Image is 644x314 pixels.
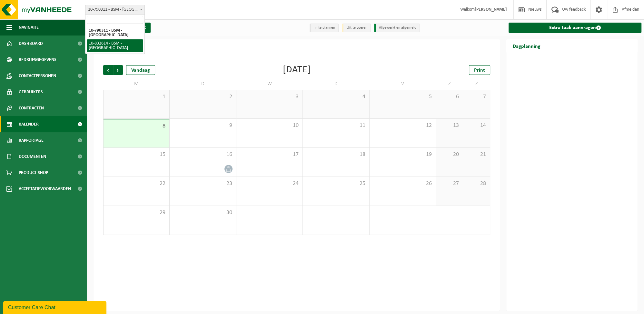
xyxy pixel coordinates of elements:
[19,165,48,181] span: Product Shop
[240,122,299,129] span: 10
[303,78,369,90] td: D
[439,122,460,129] span: 13
[506,39,547,52] h2: Dagplanning
[439,180,460,187] span: 27
[509,23,641,33] a: Extra taak aanvragen
[173,151,233,158] span: 16
[436,78,463,90] td: Z
[173,122,233,129] span: 9
[370,78,436,90] td: V
[19,148,46,165] span: Documenten
[19,116,39,132] span: Kalender
[19,35,43,52] span: Dashboard
[439,151,460,158] span: 20
[466,122,487,129] span: 14
[306,122,366,129] span: 11
[373,93,432,100] span: 5
[466,93,487,100] span: 7
[475,7,507,12] strong: [PERSON_NAME]
[240,151,299,158] span: 17
[170,78,236,90] td: D
[306,180,366,187] span: 25
[19,100,44,116] span: Contracten
[19,84,43,100] span: Gebruikers
[103,78,170,90] td: M
[87,26,143,39] li: 10-790311 - BSM - [GEOGRAPHIC_DATA]
[173,209,233,216] span: 30
[306,93,366,100] span: 4
[3,300,108,314] iframe: chat widget
[107,123,166,130] span: 8
[466,180,487,187] span: 28
[474,68,485,73] span: Print
[306,151,366,158] span: 18
[463,78,490,90] td: Z
[342,24,371,32] li: Uit te voeren
[466,151,487,158] span: 21
[469,65,490,75] a: Print
[173,93,233,100] span: 2
[107,180,166,187] span: 22
[373,151,432,158] span: 19
[19,181,71,197] span: Acceptatievoorwaarden
[85,5,144,14] span: 10-790311 - BSM - LEDEGEM
[19,52,56,68] span: Bedrijfsgegevens
[126,65,155,75] div: Vandaag
[373,180,432,187] span: 26
[373,122,432,129] span: 12
[283,65,311,75] div: [DATE]
[236,78,303,90] td: W
[87,39,143,52] li: 10-832614 - BSM - [GEOGRAPHIC_DATA]
[107,151,166,158] span: 15
[113,65,123,75] span: Volgende
[374,24,420,32] li: Afgewerkt en afgemeld
[310,24,339,32] li: In te plannen
[19,132,44,148] span: Rapportage
[240,93,299,100] span: 3
[173,180,233,187] span: 23
[107,93,166,100] span: 1
[19,19,39,35] span: Navigatie
[19,68,56,84] span: Contactpersonen
[107,209,166,216] span: 29
[439,93,460,100] span: 6
[103,65,113,75] span: Vorige
[240,180,299,187] span: 24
